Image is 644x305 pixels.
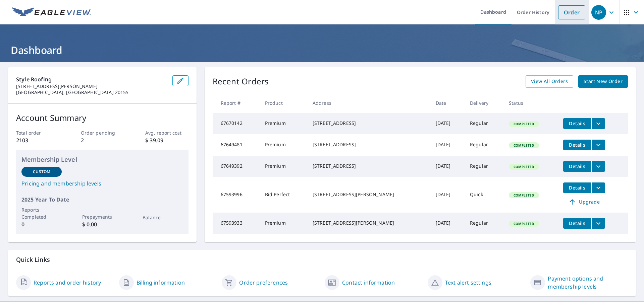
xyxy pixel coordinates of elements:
td: Bid Perfect [260,177,307,213]
button: filesDropdownBtn-67649481 [591,140,605,150]
td: Premium [260,134,307,156]
span: Details [567,142,587,148]
span: Completed [509,122,538,126]
th: Product [260,93,307,113]
img: EV Logo [12,7,91,17]
p: Style Roofing [16,75,167,83]
p: $ 39.09 [145,136,188,144]
div: NP [591,5,606,20]
p: Reports Completed [21,206,62,220]
p: Prepayments [82,213,122,220]
div: [STREET_ADDRESS][PERSON_NAME] [313,220,425,226]
p: 0 [21,220,62,228]
button: filesDropdownBtn-67670142 [591,118,605,129]
button: detailsBtn-67649481 [563,140,591,150]
p: [STREET_ADDRESS][PERSON_NAME] [16,83,167,89]
td: Premium [260,156,307,177]
td: Quick [465,177,503,213]
a: Billing information [137,279,185,287]
p: Custom [33,169,50,175]
p: 2103 [16,136,59,144]
span: Start New Order [584,77,623,86]
th: Report # [213,93,260,113]
a: Contact information [342,279,395,287]
span: Upgrade [567,198,601,206]
td: Premium [260,113,307,134]
td: Regular [465,134,503,156]
span: Details [567,163,587,169]
a: Order [558,5,585,19]
th: Status [503,93,558,113]
td: [DATE] [430,177,465,213]
p: Balance [143,214,183,221]
p: Quick Links [16,255,628,264]
button: filesDropdownBtn-67593933 [591,218,605,229]
td: [DATE] [430,156,465,177]
p: Account Summary [16,112,189,124]
p: Total order [16,129,59,136]
div: [STREET_ADDRESS] [313,120,425,127]
td: 67593996 [213,177,260,213]
button: filesDropdownBtn-67649392 [591,161,605,172]
p: 2025 Year To Date [21,196,183,204]
td: 67649481 [213,134,260,156]
td: 67593933 [213,213,260,234]
a: Payment options and membership levels [548,275,628,291]
button: detailsBtn-67593933 [563,218,591,229]
td: 67649392 [213,156,260,177]
h1: Dashboard [8,43,636,57]
a: Start New Order [578,75,628,88]
th: Address [307,93,430,113]
span: Completed [509,164,538,169]
p: 2 [81,136,124,144]
p: Order pending [81,129,124,136]
a: Text alert settings [445,279,491,287]
td: Regular [465,213,503,234]
span: Details [567,220,587,226]
p: Recent Orders [213,75,269,88]
td: [DATE] [430,113,465,134]
div: [STREET_ADDRESS][PERSON_NAME] [313,191,425,198]
span: Completed [509,193,538,198]
a: Pricing and membership levels [21,179,183,187]
p: $ 0.00 [82,220,122,228]
td: Regular [465,113,503,134]
p: [GEOGRAPHIC_DATA], [GEOGRAPHIC_DATA] 20155 [16,89,167,95]
th: Date [430,93,465,113]
span: Details [567,184,587,191]
div: [STREET_ADDRESS] [313,141,425,148]
td: Premium [260,213,307,234]
td: 67670142 [213,113,260,134]
p: Membership Level [21,155,183,164]
a: Upgrade [563,197,605,207]
a: Reports and order history [34,279,101,287]
a: Order preferences [239,279,288,287]
span: Completed [509,143,538,148]
button: filesDropdownBtn-67593996 [591,182,605,193]
a: View All Orders [526,75,573,88]
button: detailsBtn-67593996 [563,182,591,193]
td: [DATE] [430,134,465,156]
span: Completed [509,221,538,226]
div: [STREET_ADDRESS] [313,163,425,169]
td: Regular [465,156,503,177]
p: Avg. report cost [145,129,188,136]
button: detailsBtn-67670142 [563,118,591,129]
button: detailsBtn-67649392 [563,161,591,172]
td: [DATE] [430,213,465,234]
th: Delivery [465,93,503,113]
span: Details [567,120,587,127]
span: View All Orders [531,77,568,86]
